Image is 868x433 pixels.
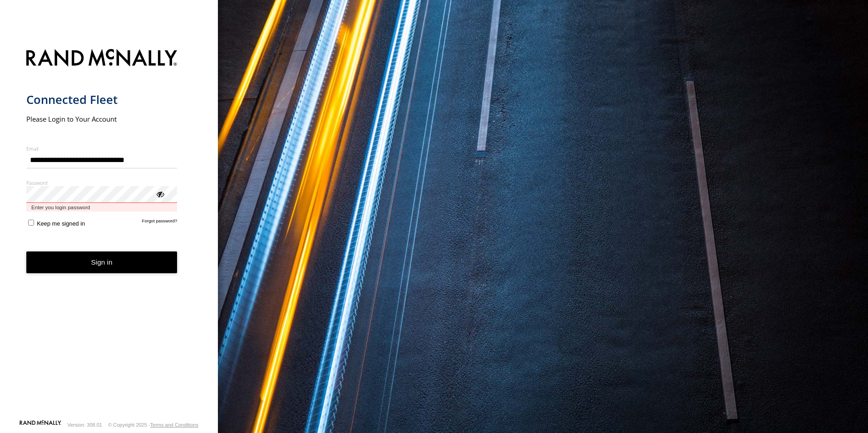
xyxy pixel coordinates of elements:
img: Rand McNally [26,47,178,70]
div: © Copyright 2025 - [108,422,198,428]
h1: Connected Fleet [26,92,178,107]
a: Visit our Website [20,420,61,429]
span: Enter you login password [26,203,178,212]
label: Password [26,179,178,186]
div: Version: 308.01 [68,422,102,428]
a: Forgot password? [142,218,178,227]
button: Sign in [26,251,178,274]
label: Email [26,145,178,152]
span: Keep me signed in [37,220,85,227]
input: Keep me signed in [28,220,34,226]
h2: Please Login to Your Account [26,114,178,123]
a: Terms and Conditions [150,422,198,428]
div: ViewPassword [155,189,164,198]
form: main [26,44,192,419]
